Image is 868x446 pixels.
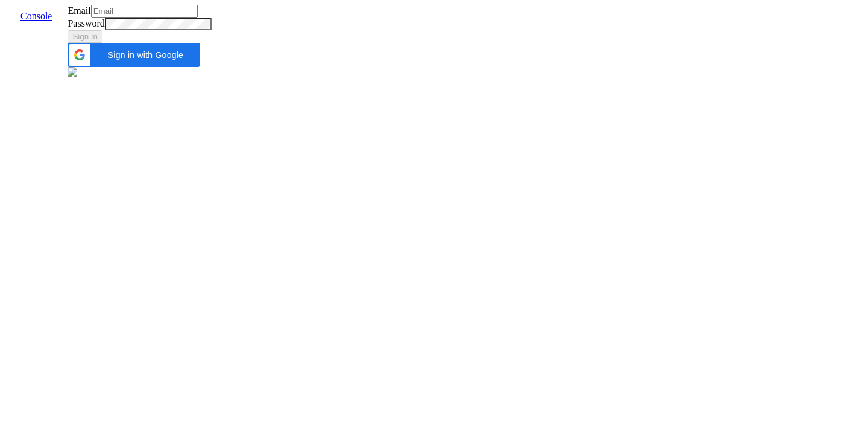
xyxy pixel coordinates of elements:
span: Sign in with Google [98,50,193,60]
div: Sign in with Google [68,43,200,67]
button: Sign In [68,30,102,43]
label: Email [68,5,90,16]
label: Password [68,18,104,28]
a: Console [11,11,61,21]
img: azure.svg [68,67,77,77]
input: Email [91,5,198,18]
